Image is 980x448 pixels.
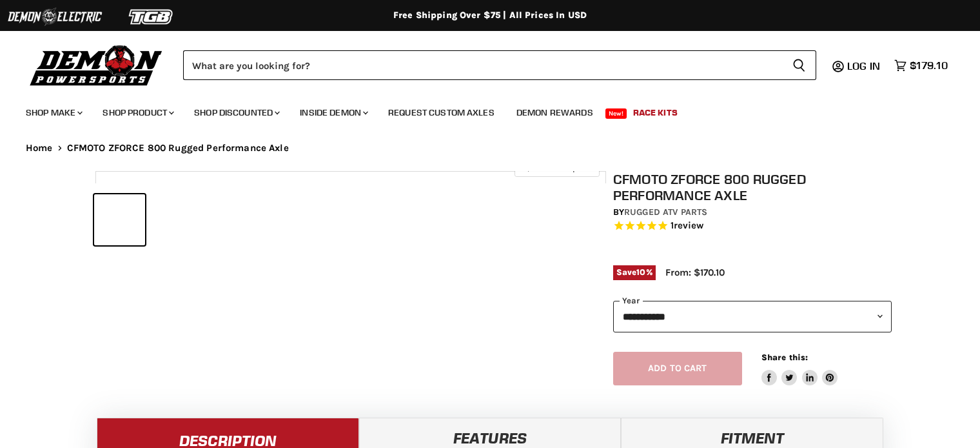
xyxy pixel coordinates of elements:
span: Share this: [761,352,808,362]
a: Rugged ATV Parts [624,207,707,218]
a: Demon Rewards [507,99,603,126]
aside: Share this: [761,352,838,386]
a: Inside Demon [290,99,376,126]
ul: Main menu [16,94,945,126]
a: Request Custom Axles [378,99,504,126]
button: CFMOTO ZFORCE 800 Rugged Performance Axle thumbnail [369,194,420,245]
a: Shop Product [93,99,182,126]
span: Save % [613,265,656,280]
span: 1 reviews [671,220,704,232]
select: year [613,301,892,332]
span: New! [605,108,627,119]
input: Search [183,50,782,80]
button: Search [782,50,816,80]
button: CFMOTO ZFORCE 800 Rugged Performance Axle thumbnail [94,194,145,245]
div: by [613,205,892,219]
img: Demon Powersports [26,42,167,88]
span: Click to expand [521,163,593,172]
form: Product [183,50,816,80]
span: $179.10 [910,59,948,72]
a: Shop Discounted [184,99,288,126]
h1: CFMOTO ZFORCE 800 Rugged Performance Axle [613,171,892,203]
button: CFMOTO ZFORCE 800 Rugged Performance Axle thumbnail [314,194,365,245]
button: CFMOTO ZFORCE 800 Rugged Performance Axle thumbnail [424,194,475,245]
a: Log in [841,60,888,72]
button: CFMOTO ZFORCE 800 Rugged Performance Axle thumbnail [259,194,309,245]
a: Race Kits [623,99,687,126]
a: Shop Make [16,99,90,126]
a: $179.10 [888,56,954,75]
span: 10 [636,267,645,277]
button: CFMOTO ZFORCE 800 Rugged Performance Axle thumbnail [204,194,255,245]
a: Home [26,143,53,154]
span: Log in [847,59,880,72]
span: From: $170.10 [665,267,725,278]
button: CFMOTO ZFORCE 800 Rugged Performance Axle thumbnail [149,194,200,245]
span: review [674,220,704,232]
img: TGB Logo 2 [103,5,200,29]
img: Demon Electric Logo 2 [6,5,103,29]
span: CFMOTO ZFORCE 800 Rugged Performance Axle [67,143,289,154]
span: Rated 5.0 out of 5 stars 1 reviews [613,219,892,233]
